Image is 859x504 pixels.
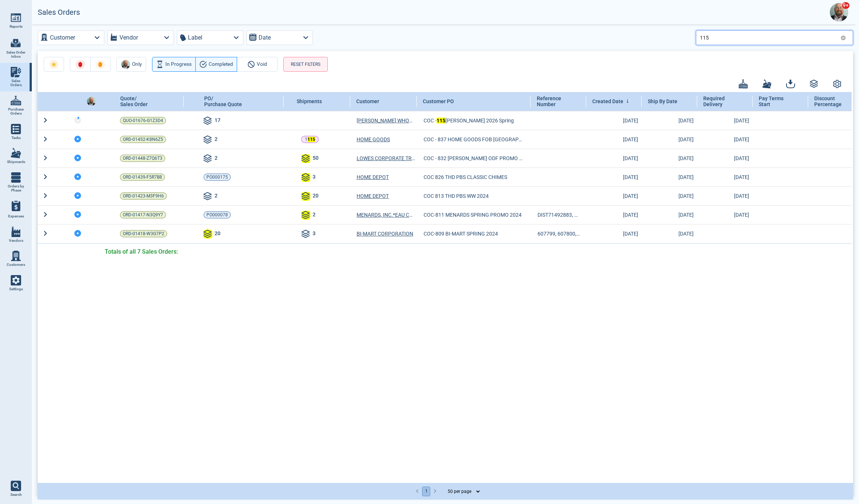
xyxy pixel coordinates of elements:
[424,192,489,200] span: COC 813 THD PBS WW 2024
[814,95,850,108] span: Discount Percentage
[38,30,104,45] button: Customer
[11,136,21,140] span: Tasks
[215,135,218,144] span: 2
[9,287,23,291] span: Settings
[642,224,697,243] td: [DATE]
[592,98,623,104] span: Created Date
[215,230,220,239] span: 20
[648,98,677,104] span: Ship By Date
[697,111,753,130] td: [DATE]
[424,173,507,181] span: COC 826 THD PBS CLASSIC CHIMES
[423,98,454,104] span: Customer PO
[307,137,315,142] mark: 115
[759,95,795,108] span: Pay Terms Start
[11,275,21,285] img: menu_icon
[120,192,167,200] a: ORD-01423-M3F9H6
[215,154,218,163] span: 2
[313,211,316,220] span: 2
[11,251,21,261] img: menu_icon
[6,107,26,116] span: Purchase Orders
[6,184,26,193] span: Orders by Phase
[11,227,21,237] img: menu_icon
[313,230,316,239] span: 3
[842,2,850,9] span: 9+
[120,136,166,143] a: ORD-01452-K8N6Z5
[123,173,162,181] span: ORD-01439-F5R7B8
[203,173,231,181] a: PO000175
[8,214,24,219] span: Expenses
[437,118,445,124] mark: 115
[87,97,96,106] img: Avatar
[121,60,130,69] img: Avatar
[586,149,642,168] td: [DATE]
[215,116,220,125] span: 17
[313,192,319,201] span: 20
[177,30,243,45] button: Label
[297,98,322,104] span: Shipments
[117,57,146,72] button: AvatarOnly
[424,136,524,143] span: COC - 837 HOME GOODS FOB [GEOGRAPHIC_DATA]
[204,95,242,107] span: PO/ Purchase Quote
[11,148,21,158] img: menu_icon
[7,263,25,267] span: Customers
[424,211,522,219] span: COC-811 MENARDS SPRING PROMO 2024
[6,79,26,87] span: Sales Orders
[830,3,848,21] img: Avatar
[11,67,21,77] img: menu_icon
[237,57,277,72] button: Void
[586,130,642,149] td: [DATE]
[123,230,164,237] span: ORD-01418-W3G7P2
[357,230,413,237] span: BI-MART CORPORATION
[38,8,80,17] h2: Sales Orders
[424,155,524,162] span: COC - 832 [PERSON_NAME] ODF PROMO 2024
[257,60,267,69] span: Void
[697,205,753,224] td: [DATE]
[357,136,390,143] a: HOME GOODS
[586,111,642,130] td: [DATE]
[697,168,753,186] td: [DATE]
[120,155,165,162] a: ORD-01448-Z7Q6T3
[586,186,642,205] td: [DATE]
[697,186,753,205] td: [DATE]
[132,60,142,69] span: Only
[120,211,166,219] a: ORD-01417-N3Q9Y7
[642,186,697,205] td: [DATE]
[123,192,164,200] span: ORD-01423-M3F9H6
[424,117,514,124] span: COC - [PERSON_NAME] 2026 Spring
[538,230,580,237] span: 607799, 607800, 607801,
[357,192,389,200] a: HOME DEPOT
[259,33,271,43] label: Date
[203,211,231,219] a: PO000078
[642,168,697,186] td: [DATE]
[195,57,237,72] button: Completed
[10,493,22,497] span: Search
[123,136,163,143] span: ORD-01452-K8N6Z5
[313,173,316,182] span: 3
[9,239,23,243] span: Vendors
[119,33,138,43] label: Vendor
[357,117,415,124] a: [PERSON_NAME] WHOLESALE
[301,136,319,143] a: 1115
[7,160,25,164] span: Shipments
[246,30,313,45] button: Date
[123,211,163,219] span: ORD-01417-N3Q9Y7
[357,173,389,181] a: HOME DEPOT
[586,205,642,224] td: [DATE]
[11,124,21,134] img: menu_icon
[357,211,415,219] a: MENARDS, INC.*EAU CLAIRE
[305,136,315,143] p: 1
[105,247,178,256] span: Totals of all 7 Sales Orders:
[120,230,167,237] a: ORD-01418-W3G7P2
[586,224,642,243] td: [DATE]
[120,95,148,107] span: Quote/ Sales Order
[50,33,75,43] label: Customer
[422,487,430,496] button: page 1
[537,95,573,108] span: Reference Number
[313,154,319,163] span: 50
[11,13,21,23] img: menu_icon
